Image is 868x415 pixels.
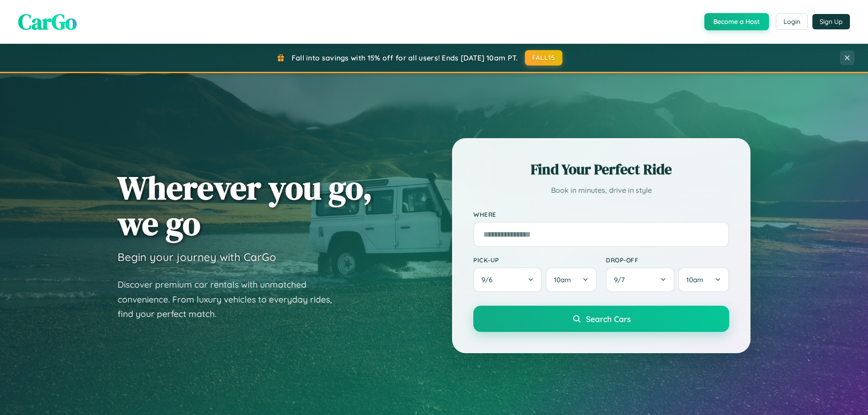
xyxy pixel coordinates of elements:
[776,14,808,30] button: Login
[18,7,77,37] span: CarGo
[606,267,675,292] button: 9/7
[686,275,703,284] span: 10am
[473,256,597,264] label: Pick-up
[118,170,373,241] h1: Wherever you go, we go
[554,275,571,284] span: 10am
[473,210,729,218] label: Where
[546,267,597,292] button: 10am
[118,250,276,264] h3: Begin your journey with CarGo
[473,267,542,292] button: 9/6
[525,50,563,65] button: FALL15
[473,184,729,197] p: Book in minutes, drive in style
[678,267,729,292] button: 10am
[606,256,729,264] label: Drop-off
[118,277,344,322] p: Discover premium car rentals with unmatched convenience. From luxury vehicles to everyday rides, ...
[614,275,629,284] span: 9 / 7
[473,159,729,179] h2: Find Your Perfect Ride
[812,14,850,29] button: Sign Up
[292,53,518,62] span: Fall into savings with 15% off for all users! Ends [DATE] 10am PT.
[586,314,631,324] span: Search Cars
[704,13,769,30] button: Become a Host
[481,275,497,284] span: 9 / 6
[473,306,729,332] button: Search Cars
